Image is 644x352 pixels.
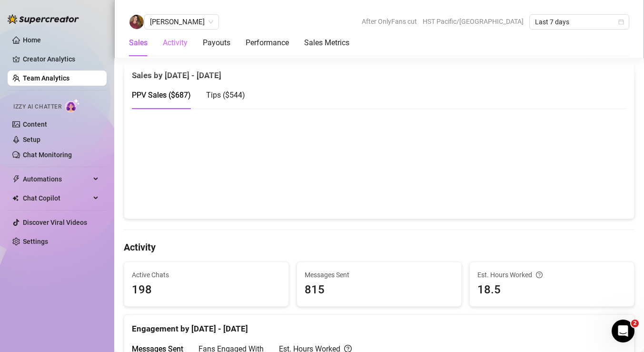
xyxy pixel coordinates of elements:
a: Home [23,36,41,44]
span: After OnlyFans cut [362,14,417,29]
a: Team Analytics [23,74,69,82]
div: Sales by [DATE] - [DATE] [132,61,626,82]
img: logo-BBDzfeDw.svg [8,14,79,24]
span: thunderbolt [12,175,20,183]
img: Aline Lozano [129,15,144,29]
span: Messages Sent [305,270,454,280]
span: calendar [618,19,624,25]
a: Setup [23,136,40,143]
a: Content [23,121,47,128]
h4: Activity [124,241,634,254]
img: AI Chatter [65,99,80,112]
span: 2 [631,320,639,327]
span: Izzy AI Chatter [13,102,61,111]
div: Performance [246,37,289,49]
span: Active Chats [132,270,281,280]
span: question-circle [536,270,543,280]
div: Sales Metrics [304,37,349,49]
span: Chat Copilot [23,191,90,206]
span: Automations [23,171,90,187]
span: Tips ( $544 ) [206,91,245,100]
span: 18.5 [477,281,626,299]
span: Aline Lozano [150,15,213,29]
div: Payouts [203,37,230,49]
a: Chat Monitoring [23,151,72,159]
span: 198 [132,281,281,299]
span: HST Pacific/[GEOGRAPHIC_DATA] [423,14,524,29]
div: Activity [163,37,188,49]
img: Chat Copilot [12,195,19,201]
span: PPV Sales ( $687 ) [132,91,191,100]
a: Settings [23,238,48,245]
a: Discover Viral Videos [23,219,87,226]
div: Engagement by [DATE] - [DATE] [132,315,626,335]
div: Est. Hours Worked [477,270,626,280]
iframe: Intercom live chat [612,320,634,342]
span: Last 7 days [535,15,624,29]
span: 815 [305,281,454,299]
a: Creator Analytics [23,51,99,67]
div: Sales [129,37,148,49]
